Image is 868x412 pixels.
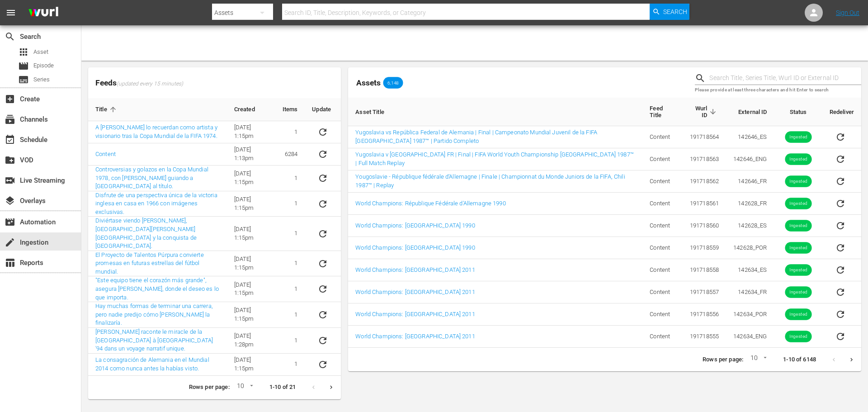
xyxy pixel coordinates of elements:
p: 1-10 of 6148 [783,355,816,364]
td: [DATE] 1:15pm [227,191,275,217]
table: sticky table [88,98,341,376]
td: 142646_ES [726,126,774,148]
td: 191718558 [681,259,726,281]
a: Sign Out [836,9,859,16]
td: Content [642,303,681,326]
a: World Champions: République Fédérale d'Allemagne 1990 [355,200,505,207]
td: 1 [275,302,305,328]
th: Status [774,98,822,126]
span: Ingested [785,134,811,141]
a: Controversias y golazos en la Copa Mundial 1978, con [PERSON_NAME] guiando a [GEOGRAPHIC_DATA] al... [95,166,208,189]
td: [DATE] 1:15pm [227,166,275,191]
span: Wurl ID [689,105,719,118]
td: 142634_ENG [726,326,774,348]
th: Items [275,98,305,121]
a: Yugoslavia vs República Federal de Alemania | Final | Campeonato Mundial Juvenil de la FIFA [GEOG... [355,129,597,144]
span: Asset Title [355,108,396,116]
span: Ingested [785,245,811,251]
td: 142634_ES [726,259,774,281]
span: Title [95,105,119,114]
span: Ingested [785,178,811,185]
td: 191718563 [681,148,726,170]
td: 142628_POR [726,237,774,259]
span: Create [5,94,15,104]
a: Yugoslavia v [GEOGRAPHIC_DATA] FR | Final | FIFA World Youth Championship [GEOGRAPHIC_DATA] 1987™... [355,151,634,166]
a: Yougoslavie - République fédérale d’Allemagne | Finale | Championnat du Monde Juniors de la FIFA,... [355,173,625,189]
td: 191718561 [681,193,726,215]
a: World Champions: [GEOGRAPHIC_DATA] 2011 [355,289,475,295]
span: Feeds [88,76,341,90]
td: 1 [275,166,305,191]
span: Ingested [785,267,811,274]
span: Schedule [5,134,15,145]
span: Live Streaming [5,175,15,186]
button: Search [650,4,689,20]
span: Overlays [5,195,15,206]
a: Diviértase viendo [PERSON_NAME], [GEOGRAPHIC_DATA][PERSON_NAME][GEOGRAPHIC_DATA] y la conquista d... [95,217,197,249]
td: 191718556 [681,303,726,326]
td: 142628_ES [726,215,774,237]
td: 1 [275,217,305,251]
th: External ID [726,98,774,126]
td: Content [642,259,681,281]
button: Next page [322,379,340,396]
a: Disfrute de una perspectiva única de la victoria inglesa en casa en 1966 con imágenes exclusivas. [95,192,217,215]
span: VOD [5,155,15,166]
span: Ingested [785,311,811,318]
td: 1 [275,328,305,354]
td: 191718560 [681,215,726,237]
input: Search Title, Series Title, Wurl ID or External ID [709,71,861,85]
span: Reports [5,257,15,268]
span: menu [5,7,16,18]
button: Next page [843,351,860,369]
td: 1 [275,191,305,217]
td: [DATE] 1:28pm [227,328,275,354]
span: Episode [33,61,54,70]
span: Ingested [785,223,811,229]
td: 6284 [275,143,305,166]
img: ans4CAIJ8jUAAAAAAAAAAAAAAAAAAAAAAAAgQb4GAAAAAAAAAAAAAAAAAAAAAAAAJMjXAAAAAAAAAAAAAAAAAAAAAAAAgAT5G... [22,2,65,24]
td: 1 [275,354,305,376]
td: [DATE] 1:15pm [227,121,275,143]
span: Ingested [785,156,811,163]
td: 1 [275,276,305,302]
td: Content [642,326,681,348]
p: Please provide at least three characters and hit Enter to search [695,86,861,94]
span: Channels [5,114,15,125]
a: A [PERSON_NAME] lo recuerdan como artista y visionario tras la Copa Mundial de la FIFA 1974. [95,124,217,139]
td: [DATE] 1:15pm [227,354,275,376]
span: (updated every 15 minutes) [117,81,183,88]
a: World Champions: [GEOGRAPHIC_DATA] 1990 [355,222,475,229]
td: 191718557 [681,281,726,303]
span: Ingested [785,333,811,340]
td: 142628_FR [726,193,774,215]
p: 1-10 of 21 [269,383,296,392]
span: Automation [5,217,15,227]
td: Content [642,281,681,303]
td: Content [642,148,681,170]
span: Series [18,74,29,85]
td: 191718559 [681,237,726,259]
a: Content [95,151,116,157]
a: [PERSON_NAME] raconte le miracle de la [GEOGRAPHIC_DATA] à [GEOGRAPHIC_DATA] '94 dans un voyage n... [95,328,213,352]
a: Hay muchas formas de terminar una carrera, pero nadie predijo cómo [PERSON_NAME] la finalizaría. [95,303,213,326]
td: Content [642,237,681,259]
td: [DATE] 1:15pm [227,217,275,251]
td: 191718564 [681,126,726,148]
span: Asset [18,47,29,57]
span: Assets [356,78,381,87]
td: [DATE] 1:13pm [227,143,275,166]
span: Created [234,105,267,114]
span: Asset [33,47,48,57]
td: Content [642,193,681,215]
td: Content [642,126,681,148]
a: World Champions: [GEOGRAPHIC_DATA] 2011 [355,311,475,317]
td: 191718555 [681,326,726,348]
span: 6,148 [383,80,403,85]
span: Series [33,75,50,84]
td: Content [642,170,681,193]
td: 142646_ENG [726,148,774,170]
th: Feed Title [642,98,681,126]
td: [DATE] 1:15pm [227,302,275,328]
span: Ingested [785,200,811,207]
